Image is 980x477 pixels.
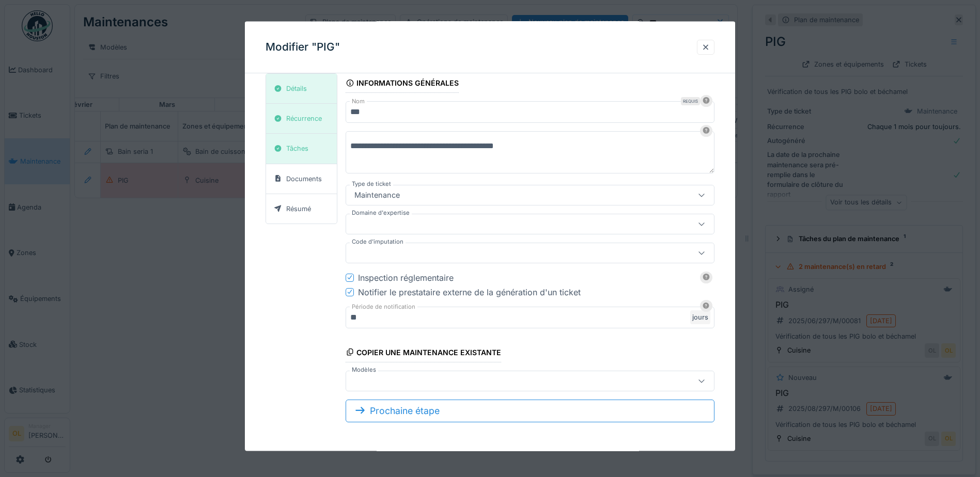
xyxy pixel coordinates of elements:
div: Maintenance [350,189,404,200]
div: Documents [286,173,322,183]
div: Requis [681,97,700,105]
div: Récurrence [286,114,322,123]
label: Domaine d'expertise [350,208,412,217]
label: Période de notification [350,302,417,311]
label: Nom [350,97,367,106]
label: Type de ticket [350,179,393,188]
div: Notifier le prestataire externe de la génération d'un ticket [358,285,714,298]
div: Détails [286,84,307,93]
div: jours [690,310,710,324]
div: Tâches [286,144,308,153]
div: Résumé [286,203,311,213]
div: Informations générales [346,75,459,93]
label: Code d'imputation [350,237,406,246]
label: Modèles [350,365,378,374]
h3: Modifier "PIG" [266,41,340,54]
div: Copier une maintenance existante [346,344,502,362]
div: Prochaine étape [346,399,714,422]
div: Inspection réglementaire [358,271,714,283]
